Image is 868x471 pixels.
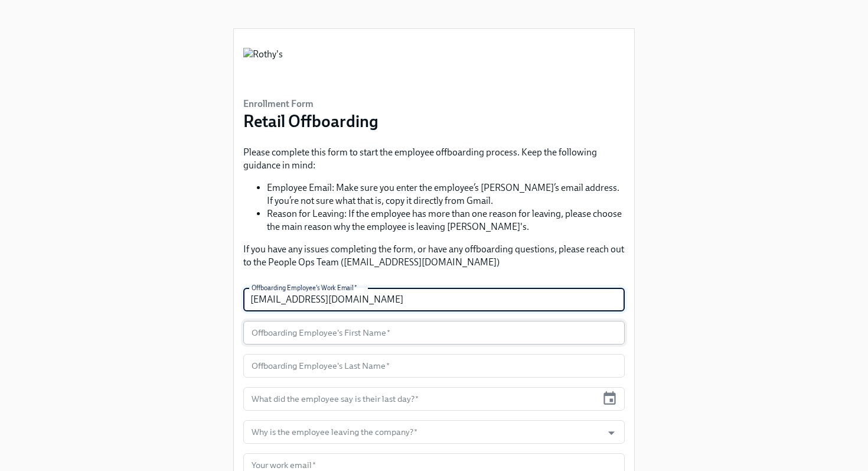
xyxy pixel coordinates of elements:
[243,243,625,269] p: If you have any issues completing the form, or have any offboarding questions, please reach out t...
[602,424,621,442] button: Open
[243,387,597,411] input: MM/DD/YYYY
[243,98,378,111] h6: Enrollment Form
[267,181,625,207] li: Employee Email: Make sure you enter the employee’s [PERSON_NAME]’s email address. If you’re not s...
[243,146,625,172] p: Please complete this form to start the employee offboarding process. Keep the following guidance ...
[243,111,378,132] h3: Retail Offboarding
[243,48,283,83] img: Rothy's
[267,207,625,233] li: Reason for Leaving: If the employee has more than one reason for leaving, please choose the main ...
